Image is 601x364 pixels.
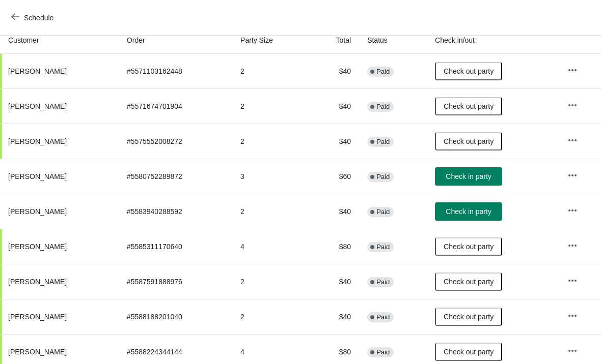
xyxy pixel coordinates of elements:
td: 2 [232,88,310,124]
span: Check out party [444,348,494,356]
button: Check out party [435,308,502,326]
th: Status [359,27,427,54]
td: $40 [310,54,359,88]
button: Check in party [435,167,502,186]
span: Check in party [446,207,491,216]
span: Paid [376,103,390,111]
th: Order [119,27,232,54]
td: # 5571103162448 [119,54,232,88]
td: 3 [232,159,310,194]
span: [PERSON_NAME] [8,313,67,321]
td: # 5585311170640 [119,229,232,264]
button: Check out party [435,62,502,80]
td: $40 [310,194,359,229]
td: 4 [232,229,310,264]
td: # 5587591888976 [119,264,232,299]
span: Paid [376,138,390,146]
span: Paid [376,173,390,181]
span: Check out party [444,242,494,251]
td: # 5580752289872 [119,159,232,194]
button: Check out party [435,343,502,361]
span: Check out party [444,278,494,286]
td: # 5583940288592 [119,194,232,229]
span: Paid [376,208,390,216]
th: Check in/out [427,27,559,54]
span: Check out party [444,313,494,321]
span: [PERSON_NAME] [8,137,67,145]
span: [PERSON_NAME] [8,348,67,356]
button: Check out party [435,132,502,150]
button: Check out party [435,97,502,115]
span: [PERSON_NAME] [8,242,67,251]
td: # 5588188201040 [119,299,232,334]
button: Schedule [5,9,62,27]
th: Total [310,27,359,54]
span: [PERSON_NAME] [8,67,67,75]
td: 2 [232,194,310,229]
span: Schedule [24,14,53,22]
span: [PERSON_NAME] [8,172,67,180]
button: Check out party [435,272,502,291]
span: Paid [376,278,390,286]
td: $40 [310,88,359,124]
span: Check out party [444,67,494,75]
span: [PERSON_NAME] [8,278,67,286]
span: Paid [376,68,390,76]
span: [PERSON_NAME] [8,102,67,110]
td: $40 [310,299,359,334]
td: # 5575552008272 [119,124,232,159]
span: Paid [376,313,390,321]
span: Check out party [444,137,494,145]
span: Paid [376,243,390,251]
td: $40 [310,124,359,159]
span: Check out party [444,102,494,110]
td: $80 [310,229,359,264]
td: $60 [310,159,359,194]
span: Check in party [446,172,491,180]
td: 2 [232,54,310,88]
th: Party Size [232,27,310,54]
td: $40 [310,264,359,299]
td: 2 [232,124,310,159]
span: [PERSON_NAME] [8,207,67,216]
td: 2 [232,264,310,299]
button: Check out party [435,237,502,256]
td: # 5571674701904 [119,88,232,124]
button: Check in party [435,202,502,221]
span: Paid [376,348,390,356]
td: 2 [232,299,310,334]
